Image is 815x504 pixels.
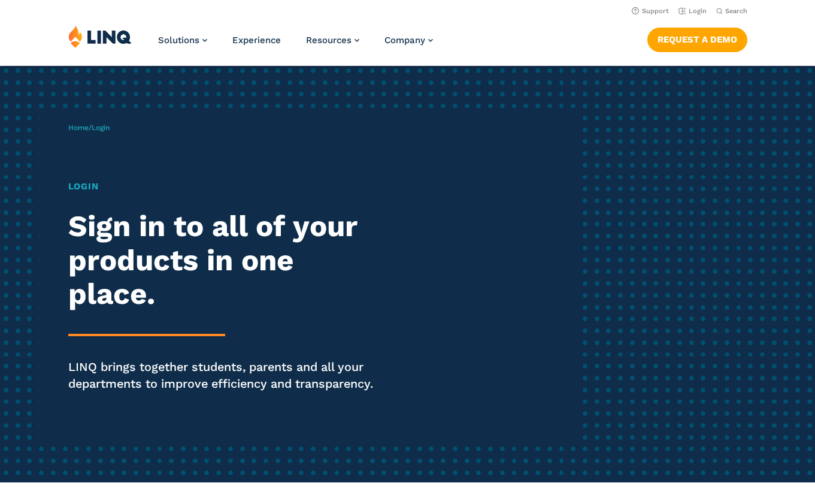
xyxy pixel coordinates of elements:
[647,28,747,52] a: Request a Demo
[306,35,359,46] a: Resources
[68,359,382,393] p: LINQ brings together students, parents and all your departments to improve efficiency and transpa...
[68,209,382,310] h2: Sign in to all of your products in one place.
[158,25,433,65] nav: Primary Navigation
[725,7,747,15] span: Search
[68,123,110,132] span: /
[678,7,707,15] a: Login
[68,25,132,48] img: LINQ | K‑12 Software
[232,35,281,46] a: Experience
[716,7,747,16] button: Open Search Bar
[384,35,425,46] span: Company
[647,25,747,52] nav: Button Navigation
[632,7,669,15] a: Support
[306,35,352,46] span: Resources
[158,35,199,46] span: Solutions
[158,35,207,46] a: Solutions
[68,180,382,194] h1: Login
[384,35,433,46] a: Company
[68,123,89,132] a: Home
[92,123,110,132] span: Login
